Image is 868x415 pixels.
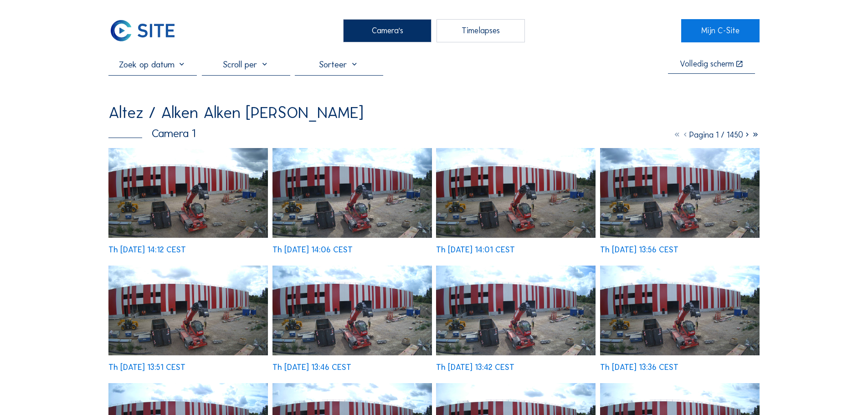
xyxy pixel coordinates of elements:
[108,59,197,70] input: Zoek op datum 󰅀
[600,364,678,372] div: Th [DATE] 13:36 CEST
[272,364,351,372] div: Th [DATE] 13:46 CEST
[600,148,760,238] img: image_52850172
[272,246,353,254] div: Th [DATE] 14:06 CEST
[272,148,432,238] img: image_52850441
[108,19,186,42] a: C-SITE Logo
[108,364,185,372] div: Th [DATE] 13:51 CEST
[437,19,525,42] div: Timelapses
[600,246,678,254] div: Th [DATE] 13:56 CEST
[272,266,432,355] img: image_52849895
[436,246,515,254] div: Th [DATE] 14:01 CEST
[108,148,268,238] img: image_52850598
[108,266,268,355] img: image_52850026
[689,130,743,140] span: Pagina 1 / 1450
[681,19,759,42] a: Mijn C-Site
[436,148,596,238] img: image_52850308
[108,19,177,42] img: C-SITE Logo
[436,266,596,355] img: image_52849786
[108,246,186,254] div: Th [DATE] 14:12 CEST
[680,60,734,69] div: Volledig scherm
[108,128,195,139] div: Camera 1
[108,104,363,121] div: Altez / Alken Alken [PERSON_NAME]
[343,19,431,42] div: Camera's
[600,266,760,355] img: image_52849632
[436,364,514,372] div: Th [DATE] 13:42 CEST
